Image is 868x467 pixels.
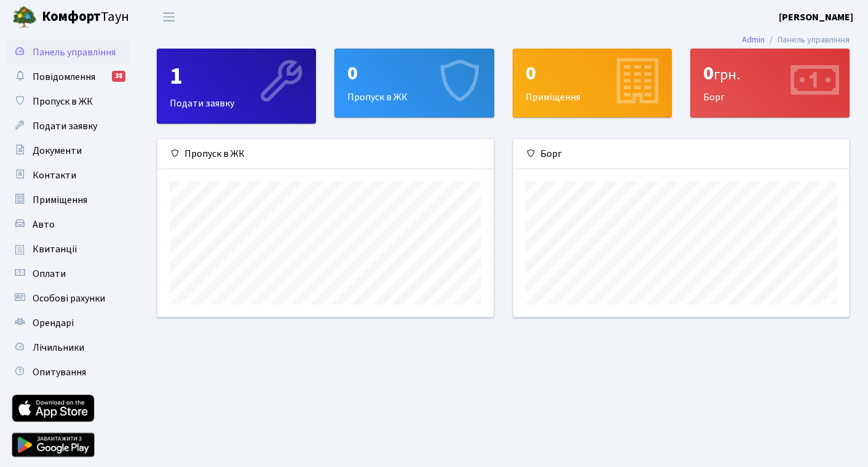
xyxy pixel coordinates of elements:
img: logo.png [12,5,37,30]
span: грн. [714,64,740,86]
button: Переключити навігацію [154,7,184,27]
nav: breadcrumb [724,27,868,53]
a: [PERSON_NAME] [779,10,853,25]
a: Приміщення [6,188,129,212]
span: Документи [33,144,82,158]
a: Лічильники [6,335,129,360]
li: Панель управління [765,33,850,47]
a: Подати заявку [6,114,129,138]
span: Лічильники [33,341,84,354]
a: Контакти [6,163,129,188]
div: Приміщення [513,49,671,117]
span: Подати заявку [33,119,97,133]
b: [PERSON_NAME] [779,10,853,24]
span: Оплати [33,267,66,281]
span: Панель управління [33,46,116,59]
span: Опитування [33,365,86,379]
div: 0 [703,62,837,85]
a: Опитування [6,360,129,385]
div: Подати заявку [157,49,315,123]
span: Повідомлення [33,70,95,84]
a: 1Подати заявку [157,49,316,124]
span: Квитанції [33,242,77,256]
a: Авто [6,212,129,237]
div: 38 [112,71,125,82]
span: Пропуск в ЖК [33,95,93,108]
a: Особові рахунки [6,286,129,311]
div: Пропуск в ЖК [157,139,494,169]
a: Admin [742,33,765,46]
a: 0Пропуск в ЖК [334,49,494,118]
span: Таун [42,7,129,28]
a: Оплати [6,261,129,286]
a: Пропуск в ЖК [6,89,129,114]
span: Авто [33,218,55,231]
div: Борг [691,49,849,117]
span: Орендарі [33,316,74,330]
a: Квитанції [6,237,129,261]
a: Орендарі [6,311,129,335]
a: Повідомлення38 [6,65,129,89]
a: Документи [6,138,129,163]
b: Комфорт [42,7,101,26]
div: Борг [513,139,850,169]
a: Панель управління [6,40,129,65]
div: Пропуск в ЖК [335,49,493,117]
span: Приміщення [33,193,87,207]
div: 0 [347,62,481,85]
span: Контакти [33,169,76,182]
a: 0Приміщення [513,49,672,118]
div: 1 [170,62,303,91]
div: 0 [526,62,659,85]
span: Особові рахунки [33,292,105,305]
